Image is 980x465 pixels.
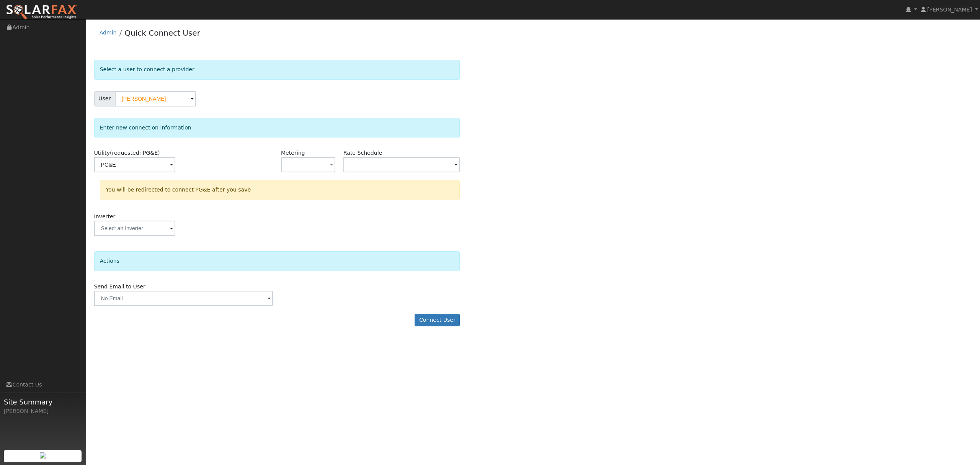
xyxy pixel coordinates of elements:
div: You will be redirected to connect PG&E after you save [100,180,460,200]
input: Select a User [115,91,196,106]
input: Select a Utility [94,157,175,172]
label: Inverter [94,213,116,221]
label: Rate Schedule [343,149,382,157]
div: [PERSON_NAME] [4,407,82,415]
input: No Email [94,291,273,306]
div: Enter new connection information [94,118,460,138]
img: retrieve [40,452,46,458]
img: SolarFax [6,4,78,20]
div: Select a user to connect a provider [94,60,460,79]
a: Admin [100,29,117,36]
label: Metering [281,149,305,157]
label: Send Email to User [94,283,145,291]
span: User [94,91,115,106]
a: Quick Connect User [124,28,200,38]
button: Connect User [415,314,460,327]
span: (requested: PG&E) [110,150,160,156]
label: Utility [94,149,160,157]
span: [PERSON_NAME] [927,7,972,13]
div: Actions [94,251,460,271]
span: Site Summary [4,397,82,407]
input: Select an Inverter [94,221,175,236]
